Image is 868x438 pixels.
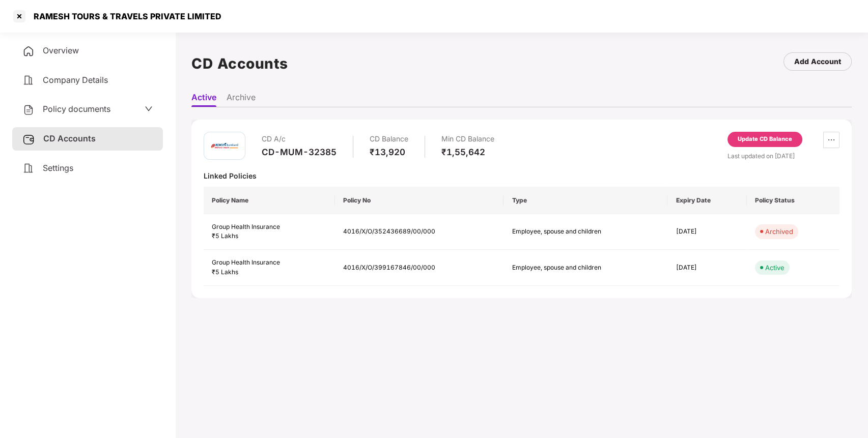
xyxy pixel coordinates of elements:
img: svg+xml;base64,PHN2ZyB4bWxucz0iaHR0cDovL3d3dy53My5vcmcvMjAwMC9zdmciIHdpZHRoPSIyNCIgaGVpZ2h0PSIyNC... [22,45,35,57]
span: CD Accounts [43,133,96,143]
img: svg+xml;base64,PHN2ZyB3aWR0aD0iMjUiIGhlaWdodD0iMjQiIHZpZXdCb3g9IjAgMCAyNSAyNCIgZmlsbD0ibm9uZSIgeG... [22,133,35,145]
span: Settings [43,163,73,173]
div: ₹13,920 [370,147,408,158]
th: Expiry Date [667,187,747,214]
span: Policy documents [43,104,110,114]
li: Active [191,92,216,107]
div: Last updated on [DATE] [727,151,839,161]
span: down [145,105,153,113]
div: Min CD Balance [441,132,494,147]
div: Employee, spouse and children [512,227,624,237]
img: svg+xml;base64,PHN2ZyB4bWxucz0iaHR0cDovL3d3dy53My5vcmcvMjAwMC9zdmciIHdpZHRoPSIyNCIgaGVpZ2h0PSIyNC... [22,162,35,174]
div: CD Balance [370,132,408,147]
span: Company Details [43,75,108,85]
div: CD A/c [262,132,337,147]
div: Group Health Insurance [212,258,327,268]
div: ₹1,55,642 [441,147,494,158]
div: CD-MUM-32385 [262,147,337,158]
th: Type [503,187,667,214]
td: [DATE] [667,214,747,250]
td: [DATE] [667,250,747,286]
div: Linked Policies [204,171,839,181]
div: Add Account [794,56,841,67]
div: Active [765,262,785,273]
img: icici.png [209,140,240,151]
div: Group Health Insurance [212,222,327,232]
th: Policy Name [204,187,335,214]
span: ellipsis [824,136,839,144]
td: 4016/X/O/399167846/00/000 [335,250,503,286]
h1: CD Accounts [191,52,288,75]
img: svg+xml;base64,PHN2ZyB4bWxucz0iaHR0cDovL3d3dy53My5vcmcvMjAwMC9zdmciIHdpZHRoPSIyNCIgaGVpZ2h0PSIyNC... [22,104,35,116]
button: ellipsis [823,132,839,148]
td: 4016/X/O/352436689/00/000 [335,214,503,250]
th: Policy Status [747,187,839,214]
div: Update CD Balance [738,135,792,144]
div: RAMESH TOURS & TRAVELS PRIVATE LIMITED [27,11,221,21]
div: Archived [765,226,793,237]
span: ₹5 Lakhs [212,268,238,276]
span: Overview [43,45,79,55]
div: Employee, spouse and children [512,263,624,273]
span: ₹5 Lakhs [212,232,238,240]
img: svg+xml;base64,PHN2ZyB4bWxucz0iaHR0cDovL3d3dy53My5vcmcvMjAwMC9zdmciIHdpZHRoPSIyNCIgaGVpZ2h0PSIyNC... [22,74,35,86]
th: Policy No [335,187,503,214]
li: Archive [227,92,256,107]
